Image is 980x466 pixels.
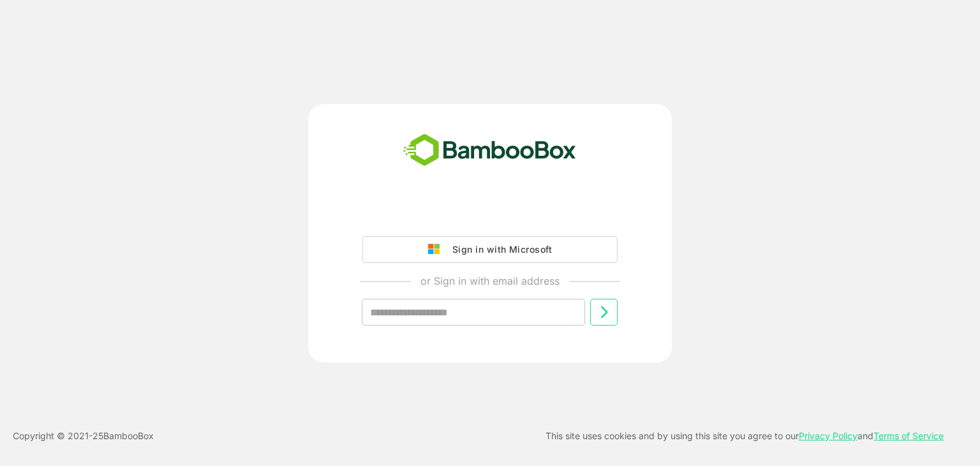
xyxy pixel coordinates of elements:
[799,430,857,441] a: Privacy Policy
[873,430,944,441] a: Terms of Service
[13,428,154,444] p: Copyright © 2021- 25 BambooBox
[420,273,560,289] p: or Sign in with email address
[428,244,446,255] img: google
[396,130,583,172] img: bamboobox
[446,241,552,258] div: Sign in with Microsoft
[356,200,624,229] iframe: Sign in with Google Button
[546,428,944,444] p: This site uses cookies and by using this site you agree to our and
